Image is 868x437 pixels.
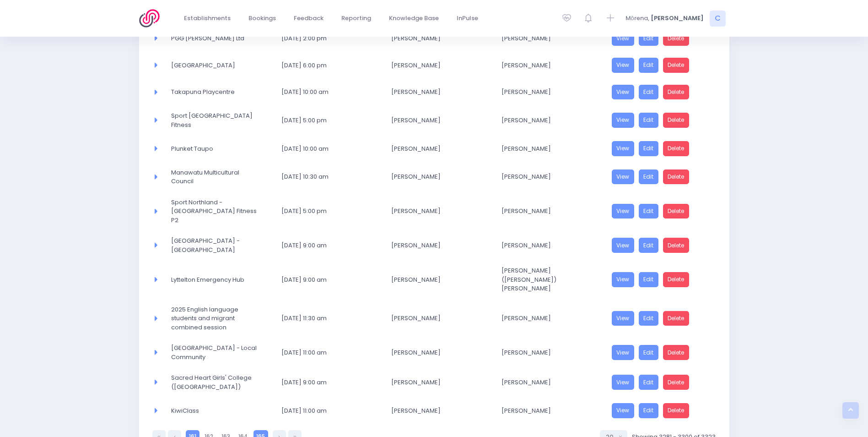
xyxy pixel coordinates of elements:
a: Delete [663,403,690,418]
td: 2025 English language students and migrant combined session [165,299,275,338]
span: Plunket Taupo [171,144,257,153]
td: Plunket Taupo [165,135,275,162]
a: Edit [639,113,659,128]
span: [PERSON_NAME] [501,172,587,181]
span: Sport Northland - [GEOGRAPHIC_DATA] Fitness P2 [171,198,257,225]
td: PGG Wrightson Ltd [165,25,275,52]
td: Sue Alsop [496,299,606,338]
td: Nikki McLauchlan [496,25,606,52]
td: 6 November 2025 10:30 am [275,162,386,192]
a: Establishments [177,10,238,27]
td: Louise Collings [496,192,606,231]
td: <a href="https://3sfl.stjis.org.nz/booking/f714a7f2-9bb4-43ec-aaf9-443dcf5f5154" class="btn btn-p... [606,397,716,424]
span: [PERSON_NAME] [391,34,477,43]
td: 6 November 2025 10:00 am [275,135,386,162]
span: [DATE] 5:00 pm [281,116,367,125]
span: [PERSON_NAME] [501,61,587,70]
td: 6 November 2025 5:00 pm [275,192,386,231]
span: [DATE] 5:00 pm [281,207,367,216]
td: Sport Northland Kensington Fitness [165,105,275,135]
span: Sacred Heart Girls' College ([GEOGRAPHIC_DATA]) [171,373,257,391]
td: Louise Collings [496,105,606,135]
span: [PERSON_NAME] [501,348,587,357]
td: 5 November 2025 5:00 pm [275,105,386,135]
span: Sport [GEOGRAPHIC_DATA] Fitness [171,111,257,129]
td: Lindsay Roberts [496,79,606,106]
a: Edit [639,141,659,156]
td: <a href="https://3sfl.stjis.org.nz/booking/cc5a72fa-69ad-4fac-8ce8-499928e0cd65" class="btn btn-p... [606,192,716,231]
td: Steve Rampling [385,25,496,52]
td: <a href="https://3sfl.stjis.org.nz/booking/c46b596f-2395-498c-b3b9-939d97ad0771" class="btn btn-p... [606,230,716,260]
a: Delete [663,169,690,185]
td: Penny Cox [385,52,496,79]
td: Sarah Wrigley [385,79,496,106]
span: 2025 English language students and migrant combined session [171,305,257,332]
span: [PERSON_NAME] ([PERSON_NAME]) [PERSON_NAME] [501,266,587,293]
td: 8 November 2025 11:30 am [275,299,386,338]
td: Hà Nguyễn [496,397,606,424]
td: Rochelle Williamson [385,105,496,135]
td: 7 November 2025 9:00 am [275,230,386,260]
span: Feedback [294,14,323,23]
td: Patsy Carlyle [385,338,496,367]
td: <a href="https://3sfl.stjis.org.nz/booking/d08d4168-56c7-4b08-832a-78b7d327bf4c" class="btn btn-p... [606,162,716,192]
span: [PERSON_NAME] [501,241,587,250]
a: View [612,85,635,100]
td: <a href="https://3sfl.stjis.org.nz/booking/ec348752-2dfa-4bed-94a3-253ea02d543a" class="btn btn-p... [606,135,716,162]
td: <a href="https://3sfl.stjis.org.nz/booking/7f04f196-a533-4c03-b48d-f7d677c5f16f" class="btn btn-p... [606,25,716,52]
td: Hannah Tapara [385,367,496,397]
a: Delete [663,31,690,46]
td: Natalia Beliaeva [385,397,496,424]
a: Bookings [241,10,284,27]
span: [PERSON_NAME] [391,406,477,415]
a: View [612,31,635,46]
td: <a href="https://3sfl.stjis.org.nz/booking/c50c650e-fdc5-4996-a795-f10e697cbd0c" class="btn btn-p... [606,338,716,367]
td: Dunedin Public Library - South Dunedin [165,230,275,260]
span: Manawatu Multicultural Council [171,168,257,186]
a: View [612,238,635,253]
td: Ahuroa Community Hall - Local Community [165,338,275,367]
td: 5 November 2025 10:00 am [275,79,386,106]
span: Mōrena, [625,14,649,23]
span: [GEOGRAPHIC_DATA] [171,61,257,70]
a: Delete [663,85,690,100]
span: [PERSON_NAME] [501,207,587,216]
a: Edit [639,169,659,185]
a: View [612,141,635,156]
span: [PERSON_NAME] [501,116,587,125]
span: [PERSON_NAME] [391,241,477,250]
span: [PERSON_NAME] [391,275,477,284]
td: 11 November 2025 11:00 am [275,397,386,424]
td: Sacred Heart Girls' College (Hamilton) [165,367,275,397]
span: [PERSON_NAME] [391,348,477,357]
span: Bookings [248,14,276,23]
span: [GEOGRAPHIC_DATA] - [GEOGRAPHIC_DATA] [171,236,257,254]
span: [PERSON_NAME] [391,172,477,181]
td: <a href="https://3sfl.stjis.org.nz/booking/2d271e2a-33c6-46db-8a50-97774de3dc51" class="btn btn-p... [606,105,716,135]
a: Delete [663,345,690,360]
span: [PERSON_NAME] [501,34,587,43]
a: View [612,169,635,185]
span: [PERSON_NAME] [391,116,477,125]
a: Delete [663,238,690,253]
td: Manawatu Multicultural Council [165,162,275,192]
a: Knowledge Base [382,10,447,27]
a: Reporting [334,10,379,27]
span: [GEOGRAPHIC_DATA] - Local Community [171,344,257,361]
td: 10 November 2025 9:00 am [275,367,386,397]
span: [PERSON_NAME] [391,207,477,216]
span: [PERSON_NAME] [501,378,587,387]
td: 8 November 2025 9:00 am [275,260,386,299]
a: Delete [663,311,690,326]
a: Feedback [286,10,331,27]
td: Angel Kwan [385,162,496,192]
td: Pauline Ann Cooper [496,162,606,192]
td: Julie Cloughley [385,299,496,338]
a: Edit [639,345,659,360]
td: 9 November 2025 11:00 am [275,338,386,367]
span: [PERSON_NAME] [391,87,477,97]
span: Lyttelton Emergency Hub [171,275,257,284]
span: [DATE] 9:00 am [281,275,367,284]
span: [DATE] 11:00 am [281,406,367,415]
span: [PERSON_NAME] [501,144,587,153]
